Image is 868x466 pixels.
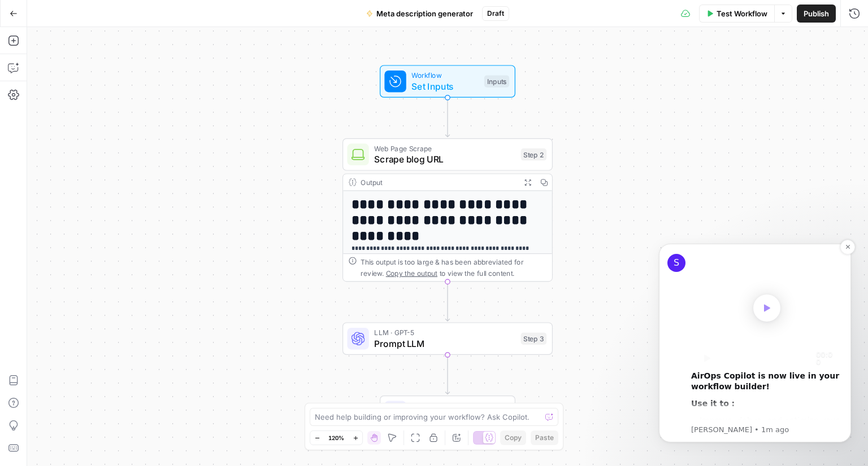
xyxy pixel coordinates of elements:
span: 120% [328,433,344,442]
span: Draft [487,8,504,19]
span: Set Inputs [411,80,479,93]
span: End [411,400,504,411]
span: Scrape blog URL [374,152,515,166]
div: EndOutput [342,395,553,428]
div: This output is too large & has been abbreviated for review. to view the full content. [361,257,546,278]
span: Web Page Scrape [374,143,515,153]
button: Publish [797,5,836,23]
span: Test Workflow [717,8,767,19]
iframe: Intercom notifications message [642,227,868,460]
div: Output [361,177,515,187]
span: Paste [535,433,554,443]
g: Edge from step_3 to end [445,355,449,394]
div: WorkflowSet InputsInputs [342,65,553,98]
span: Publish [804,8,829,19]
span: Prompt LLM [374,337,515,350]
button: Paste [531,430,558,445]
div: Step 2 [521,148,547,161]
span: Copy the output [386,269,437,277]
span: Meta description generator [376,8,473,19]
button: Copy [500,430,526,445]
span: LLM · GPT-5 [374,327,515,338]
g: Edge from step_2 to step_3 [445,282,449,321]
div: Inputs [484,75,509,87]
span: Workflow [411,70,479,81]
div: Step 3 [521,332,547,345]
button: Meta description generator [359,5,480,23]
div: LLM · GPT-5Prompt LLMStep 3 [342,322,553,355]
button: Test Workflow [699,5,774,23]
span: Copy [505,433,522,443]
g: Edge from start to step_2 [445,98,449,137]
